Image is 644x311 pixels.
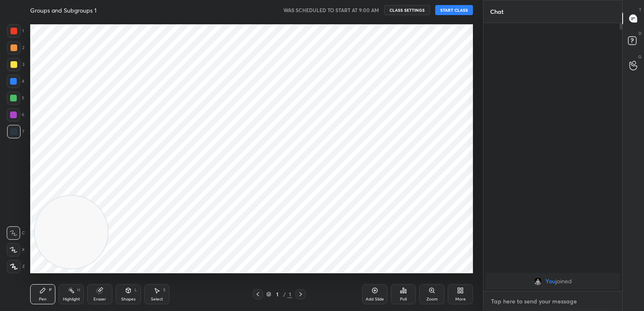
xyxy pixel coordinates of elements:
p: D [639,30,641,36]
img: 9689d3ed888646769c7969bc1f381e91.jpg [534,277,542,285]
div: 4 [7,75,24,88]
div: 1 [287,290,292,298]
p: T [639,7,641,13]
div: 2 [7,41,24,54]
div: P [49,288,52,292]
button: CLASS SETTINGS [384,5,430,15]
div: 5 [7,91,24,105]
div: Select [151,297,163,301]
div: X [7,243,25,257]
div: L [135,288,137,292]
h4: Groups and Subgroups 1 [30,6,96,14]
div: Z [7,260,25,273]
div: Zoom [426,297,438,301]
div: More [455,297,466,301]
div: / [283,292,286,297]
div: 3 [7,58,24,71]
div: Poll [400,297,407,301]
div: Shapes [121,297,135,301]
span: You [545,278,556,285]
p: Chat [483,0,510,23]
div: 1 [273,292,281,297]
button: START CLASS [435,5,473,15]
div: H [77,288,80,292]
div: Highlight [63,297,80,301]
div: grid [483,271,622,291]
div: Add Slide [366,297,384,301]
div: S [163,288,166,292]
p: G [638,54,641,60]
div: 6 [7,108,24,122]
div: 7 [7,125,24,138]
h5: WAS SCHEDULED TO START AT 9:00 AM [283,6,379,14]
span: joined [556,278,572,285]
div: C [7,226,25,240]
div: Pen [39,297,47,301]
div: 1 [7,24,24,38]
div: Eraser [93,297,106,301]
